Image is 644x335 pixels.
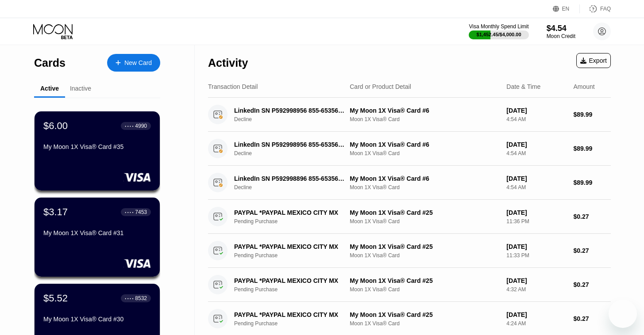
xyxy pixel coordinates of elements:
div: PAYPAL *PAYPAL MEXICO CITY MX [234,277,347,284]
div: LinkedIn SN P592998956 855-6535653 US [234,141,347,148]
div: Export [576,53,611,68]
div: 11:33 PM [506,252,566,259]
div: $4.54 [547,24,575,33]
div: $4.54Moon Credit [547,24,575,39]
div: $3.17● ● ● ●7453My Moon 1X Visa® Card #31 [35,198,160,277]
div: Cards [34,57,66,69]
div: $6.00● ● ● ●4990My Moon 1X Visa® Card #35 [35,111,160,190]
div: [DATE] [506,107,566,114]
div: $89.99 [574,179,611,186]
div: LinkedIn SN P592998896 855-6535653 US [234,175,347,182]
div: Moon Credit [547,33,575,39]
div: [DATE] [506,277,566,284]
div: LinkedIn SN P592998956 855-6535653 US [234,107,347,114]
div: My Moon 1X Visa® Card #6 [350,141,499,148]
div: [DATE] [506,311,566,318]
div: My Moon 1X Visa® Card #25 [350,243,499,250]
div: My Moon 1X Visa® Card #31 [43,229,151,236]
div: Pending Purchase [234,252,355,259]
div: Inactive [70,85,91,92]
div: My Moon 1X Visa® Card #6 [350,175,499,182]
div: Pending Purchase [234,218,355,225]
div: New Card [107,54,160,72]
div: $6.00 [43,120,68,132]
div: [DATE] [506,209,566,216]
div: PAYPAL *PAYPAL MEXICO CITY MX [234,243,347,250]
div: Moon 1X Visa® Card [350,286,499,293]
div: ● ● ● ● [125,211,134,213]
div: Active [40,85,59,92]
div: ● ● ● ● [125,297,134,300]
div: PAYPAL *PAYPAL MEXICO CITY MX [234,209,347,216]
div: $1,452.45 / $4,000.00 [477,32,521,37]
div: Pending Purchase [234,286,355,293]
div: $0.27 [574,247,611,254]
div: ● ● ● ● [125,125,134,127]
div: Export [580,57,607,64]
div: EN [553,4,580,13]
div: LinkedIn SN P592998896 855-6535653 USDeclineMy Moon 1X Visa® Card #6Moon 1X Visa® Card[DATE]4:54 ... [208,166,611,200]
div: $0.27 [574,213,611,220]
div: Date & Time [506,83,540,90]
div: My Moon 1X Visa® Card #30 [43,316,151,323]
div: FAQ [580,4,611,13]
div: LinkedIn SN P592998956 855-6535653 USDeclineMy Moon 1X Visa® Card #6Moon 1X Visa® Card[DATE]4:54 ... [208,98,611,132]
div: 7453 [135,209,147,215]
div: PAYPAL *PAYPAL MEXICO CITY MXPending PurchaseMy Moon 1X Visa® Card #25Moon 1X Visa® Card[DATE]11:... [208,234,611,268]
div: 4990 [135,123,147,129]
div: 11:36 PM [506,218,566,225]
div: Moon 1X Visa® Card [350,320,499,327]
div: My Moon 1X Visa® Card #25 [350,311,499,318]
div: Pending Purchase [234,320,355,327]
div: PAYPAL *PAYPAL MEXICO CITY MX [234,311,347,318]
div: LinkedIn SN P592998956 855-6535653 USDeclineMy Moon 1X Visa® Card #6Moon 1X Visa® Card[DATE]4:54 ... [208,132,611,166]
div: My Moon 1X Visa® Card #25 [350,277,499,284]
div: [DATE] [506,175,566,182]
div: Moon 1X Visa® Card [350,184,499,190]
div: New Card [124,59,152,67]
div: My Moon 1X Visa® Card #25 [350,209,499,216]
div: [DATE] [506,243,566,250]
div: Decline [234,184,355,190]
div: Moon 1X Visa® Card [350,150,499,156]
div: My Moon 1X Visa® Card #35 [43,143,151,150]
div: $5.52 [43,293,68,304]
div: Moon 1X Visa® Card [350,252,499,259]
div: PAYPAL *PAYPAL MEXICO CITY MXPending PurchaseMy Moon 1X Visa® Card #25Moon 1X Visa® Card[DATE]11:... [208,200,611,234]
div: 4:32 AM [506,286,566,293]
div: Decline [234,116,355,122]
div: Activity [208,57,248,69]
div: Moon 1X Visa® Card [350,218,499,225]
div: [DATE] [506,141,566,148]
div: $89.99 [574,145,611,152]
div: 4:54 AM [506,184,566,190]
div: $89.99 [574,111,611,118]
div: 4:24 AM [506,320,566,327]
iframe: Button to launch messaging window, 1 unread message [609,300,637,328]
div: EN [562,6,570,12]
div: $0.27 [574,315,611,322]
iframe: Number of unread messages [621,298,639,307]
div: Moon 1X Visa® Card [350,116,499,122]
div: 8532 [135,295,147,301]
div: $0.27 [574,281,611,288]
div: Amount [574,83,595,90]
div: Decline [234,150,355,156]
div: Transaction Detail [208,83,258,90]
div: FAQ [600,6,611,12]
div: PAYPAL *PAYPAL MEXICO CITY MXPending PurchaseMy Moon 1X Visa® Card #25Moon 1X Visa® Card[DATE]4:3... [208,268,611,302]
div: Card or Product Detail [350,83,411,90]
div: Visa Monthly Spend Limit$1,452.45/$4,000.00 [469,23,528,39]
div: My Moon 1X Visa® Card #6 [350,107,499,114]
div: 4:54 AM [506,116,566,122]
div: Visa Monthly Spend Limit [469,23,528,30]
div: $3.17 [43,206,68,218]
div: 4:54 AM [506,150,566,156]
